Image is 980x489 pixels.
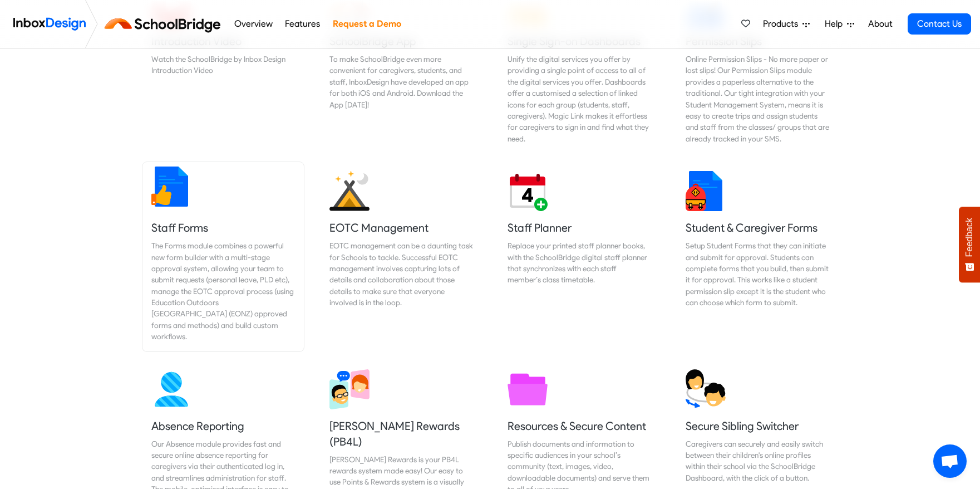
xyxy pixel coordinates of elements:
[508,220,651,236] h5: Staff Planner
[964,218,974,257] span: Feedback
[508,53,651,144] div: Unify the digital services you offer by providing a single point of access to all of the digital ...
[329,171,370,211] img: 2022_01_25_icon_eonz.svg
[508,418,651,434] h5: Resources & Secure Content
[508,369,548,409] img: 2022_01_13_icon_folder.svg
[329,418,473,449] h5: [PERSON_NAME] Rewards (PB4L)
[959,207,980,282] button: Feedback - Show survey
[763,17,802,31] span: Products
[321,162,482,351] a: EOTC Management EOTC management can be a daunting task for Schools to tackle. Successful EOTC man...
[329,220,473,236] h5: EOTC Management
[151,240,295,343] div: The Forms module combines a powerful new form builder with a multi-stage approval system, allowin...
[329,369,370,409] img: 2022_03_30_icon_virtual_conferences.svg
[820,13,859,35] a: Help
[933,444,967,478] a: Open chat
[508,240,651,286] div: Replace your printed staff planner books, with the SchoolBridge digital staff planner that synchr...
[102,11,228,37] img: schoolbridge logo
[908,13,971,35] a: Contact Us
[686,240,829,308] div: Setup Student Forms that they can initiate and submit for approval. Students can complete forms t...
[151,167,191,207] img: 2022_01_13_icon_thumbsup.svg
[329,53,473,110] div: To make SchoolBridge even more convenient for caregivers, students, and staff, InboxDesign have d...
[825,17,847,31] span: Help
[499,162,660,351] a: Staff Planner Replace your printed staff planner books, with the SchoolBridge digital staff plann...
[329,240,473,308] div: EOTC management can be a daunting task for Schools to tackle. Successful EOTC management involves...
[686,171,726,211] img: 2022_01_13_icon_student_form.svg
[686,220,829,236] h5: Student & Caregiver Forms
[151,418,295,434] h5: Absence Reporting
[231,13,275,35] a: Overview
[686,438,829,484] div: Caregivers can securely and easily switch between their children's online profiles within their s...
[151,53,295,76] div: Watch the SchoolBridge by Inbox Design Introduction Video
[677,162,838,351] a: Student & Caregiver Forms Setup Student Forms that they can initiate and submit for approval. Stu...
[151,369,191,409] img: 2022_01_13_icon_absence.svg
[151,220,295,236] h5: Staff Forms
[508,171,548,211] img: 2022_01_17_icon_daily_planner.svg
[759,13,814,35] a: Products
[686,369,726,409] img: 2022_01_13_icon_sibling_switch.svg
[865,13,895,35] a: About
[686,418,829,434] h5: Secure Sibling Switcher
[686,53,829,144] div: Online Permission Slips - No more paper or lost slips! ​Our Permission Slips module provides a pa...
[329,13,404,35] a: Request a Demo
[142,162,304,351] a: Staff Forms The Forms module combines a powerful new form builder with a multi-stage approval sys...
[282,13,323,35] a: Features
